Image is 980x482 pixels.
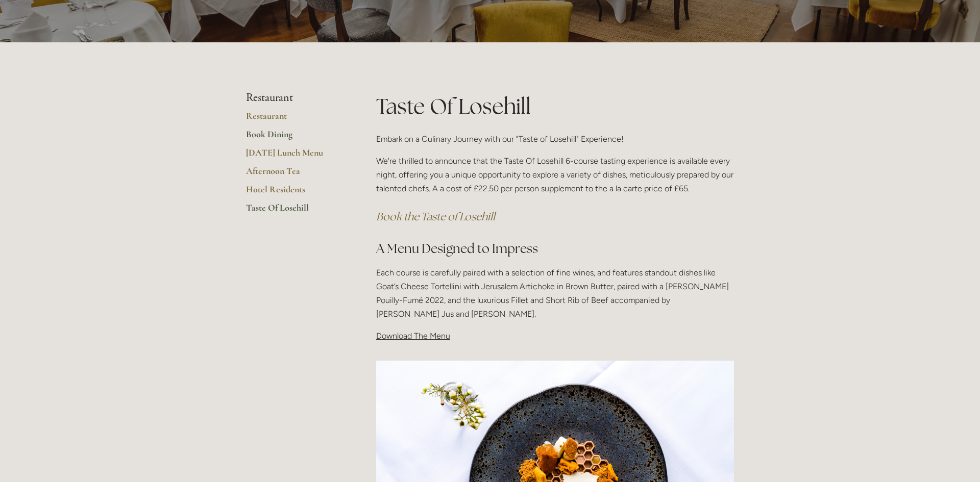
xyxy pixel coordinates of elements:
a: Afternoon Tea [246,165,344,184]
p: Each course is carefully paired with a selection of fine wines, and features standout dishes like... [376,266,734,321]
p: Embark on a Culinary Journey with our "Taste of Losehill" Experience! [376,132,734,146]
a: Taste Of Losehill [246,202,344,220]
h2: A Menu Designed to Impress [376,240,734,258]
p: We're thrilled to announce that the Taste Of Losehill 6-course tasting experience is available ev... [376,154,734,196]
a: Restaurant [246,110,344,129]
span: Download The Menu [376,331,450,341]
li: Restaurant [246,91,344,105]
a: Book the Taste of Losehill [376,210,495,223]
a: Book Dining [246,129,344,147]
a: Hotel Residents [246,184,344,202]
a: [DATE] Lunch Menu [246,147,344,165]
h1: Taste Of Losehill [376,91,734,121]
